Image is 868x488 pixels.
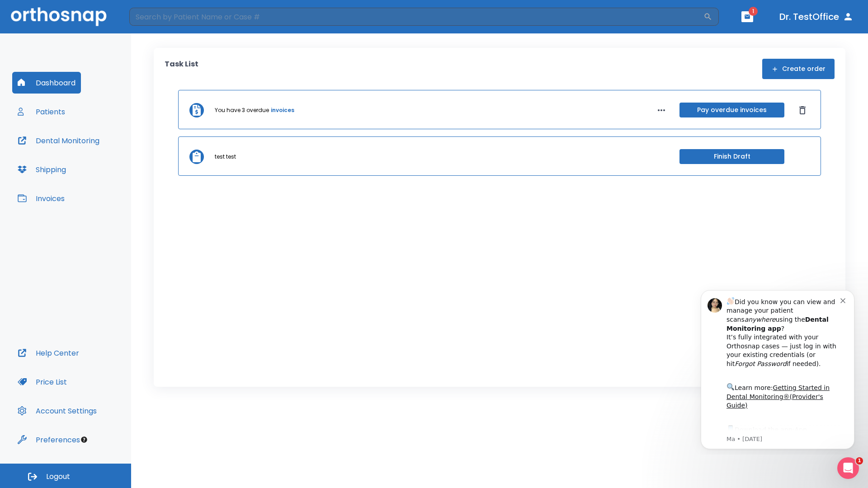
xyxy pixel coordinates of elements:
[165,59,198,79] p: Task List
[11,7,107,26] img: Orthosnap
[679,149,784,164] button: Finish Draft
[12,342,85,364] button: Help Center
[153,14,160,21] button: Dismiss notification
[271,106,294,114] a: invoices
[762,59,835,79] button: Create order
[12,101,71,122] button: Patients
[12,130,105,151] button: Dental Monitoring
[12,400,102,422] button: Account Settings
[749,7,758,16] span: 1
[776,9,857,25] button: Dr. TestOffice
[12,159,71,180] button: Shipping
[215,153,236,161] p: test test
[39,144,120,160] a: App Store
[679,103,784,117] button: Pay overdue invoices
[39,142,153,188] div: Download the app: | ​ Let us know if you need help getting started!
[856,457,863,465] span: 1
[12,188,70,209] button: Invoices
[12,371,72,393] button: Price List
[12,72,81,94] button: Dashboard
[795,103,810,117] button: Dismiss
[837,457,859,479] iframe: Intercom live chat
[80,436,88,444] div: Tooltip anchor
[687,282,868,455] iframe: Intercom notifications message
[129,8,703,26] input: Search by Patient Name or Case #
[215,106,269,114] p: You have 3 overdue
[39,153,153,161] p: Message from Ma, sent 7w ago
[46,472,70,482] span: Logout
[12,429,85,450] button: Preferences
